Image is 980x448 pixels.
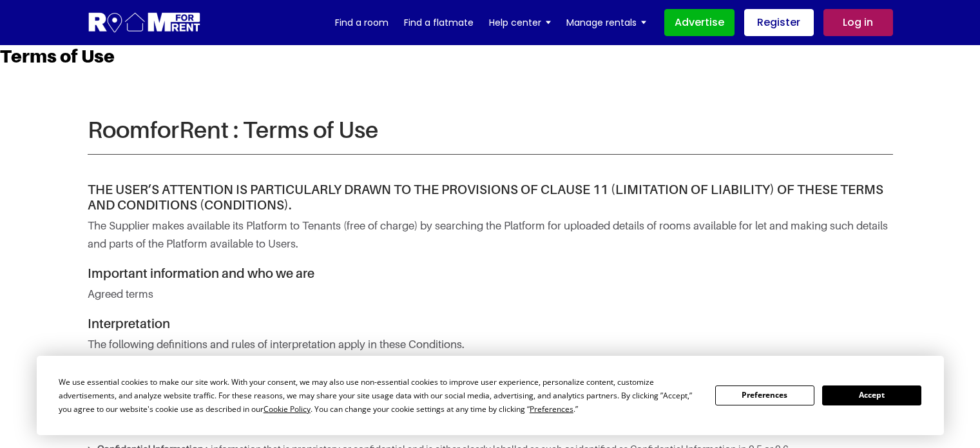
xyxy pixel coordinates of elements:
[88,285,893,303] p: Agreed terms
[88,335,893,353] p: The following definitions and rules of interpretation apply in these Conditions.
[59,375,700,416] div: We use essential cookies to make our site work. With your consent, we may also use non-essential ...
[822,385,921,405] button: Accept
[88,253,893,285] h3: Important information and who we are
[88,11,202,35] img: Logo for Room for Rent, featuring a welcoming design with a house icon and modern typography
[744,9,814,36] a: Register
[88,217,893,253] p: The Supplier makes available its Platform to Tenants (free of charge) by searching the Platform f...
[37,356,944,435] div: Cookie Consent Prompt
[88,115,893,154] h2: RoomforRent : Terms of Use
[264,404,311,414] span: Cookie Policy
[664,9,735,36] a: Advertise
[88,353,893,375] li: Definitions:
[404,13,474,32] a: Find a flatmate
[566,13,646,32] a: Manage rentals
[489,13,551,32] a: Help center
[335,13,389,32] a: Find a room
[530,404,573,414] span: Preferences
[88,303,893,335] h3: Interpretation
[715,385,814,405] button: Preferences
[823,9,893,36] a: Log in
[88,169,893,217] h3: THE USER’S ATTENTION IS PARTICULARLY DRAWN TO THE PROVISIONS OF CLAUSE 11 (LIMITATION OF LIABILIT...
